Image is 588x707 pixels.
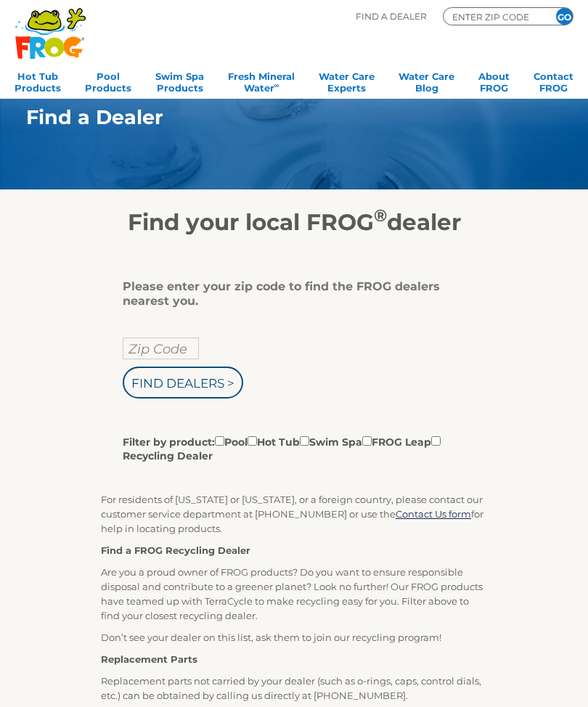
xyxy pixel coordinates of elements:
input: Find Dealers > [123,367,243,399]
p: Find A Dealer [356,7,427,25]
strong: Replacement Parts [101,653,197,665]
a: Swim SpaProducts [155,66,204,95]
a: PoolProducts [85,66,131,95]
sup: ® [374,205,387,226]
a: Hot TubProducts [15,66,61,95]
input: Filter by product:PoolHot TubSwim SpaFROG LeapRecycling Dealer [215,436,224,446]
input: Zip Code Form [451,10,538,23]
sup: ∞ [274,81,279,89]
a: Fresh MineralWater∞ [228,66,295,95]
p: For residents of [US_STATE] or [US_STATE], or a foreign country, please contact our customer serv... [101,492,487,536]
input: GO [556,8,573,25]
a: Water CareExperts [319,66,375,95]
a: Contact Us form [396,508,471,520]
div: Please enter your zip code to find the FROG dealers nearest you. [123,279,454,308]
input: Filter by product:PoolHot TubSwim SpaFROG LeapRecycling Dealer [431,436,441,446]
a: AboutFROG [478,66,510,95]
h1: Find a Dealer [26,106,526,128]
strong: Find a FROG Recycling Dealer [101,544,250,556]
p: Replacement parts not carried by your dealer (such as o-rings, caps, control dials, etc.) can be ... [101,674,487,703]
h2: Find your local FROG dealer [4,208,584,236]
label: Filter by product: Pool Hot Tub Swim Spa FROG Leap Recycling Dealer [123,433,454,463]
p: Don’t see your dealer on this list, ask them to join our recycling program! [101,630,487,645]
a: ContactFROG [534,66,573,95]
a: Water CareBlog [399,66,454,95]
p: Are you a proud owner of FROG products? Do you want to ensure responsible disposal and contribute... [101,565,487,623]
input: Filter by product:PoolHot TubSwim SpaFROG LeapRecycling Dealer [300,436,309,446]
input: Filter by product:PoolHot TubSwim SpaFROG LeapRecycling Dealer [248,436,257,446]
input: Filter by product:PoolHot TubSwim SpaFROG LeapRecycling Dealer [362,436,372,446]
